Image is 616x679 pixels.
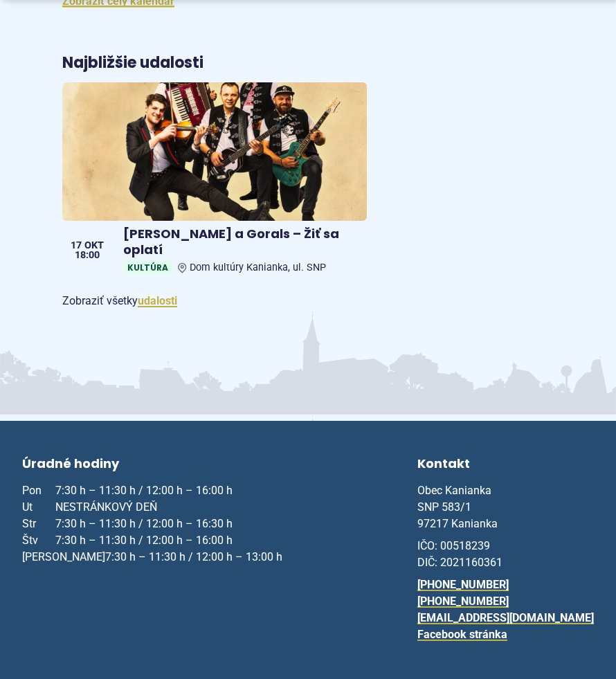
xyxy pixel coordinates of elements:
[84,241,104,251] span: okt
[22,482,55,499] span: Pon
[71,241,82,251] span: 17
[62,82,367,280] a: [PERSON_NAME] a Gorals – Žiť sa oplatí KultúraDom kultúry Kanianka, ul. SNP 17 okt 18:00
[190,262,326,273] span: Dom kultúry Kanianka, ul. SNP
[417,538,594,571] p: IČO: 00518239 DIČ: 2021160361
[417,578,509,591] a: [PHONE_NUMBER]
[417,628,507,641] a: Facebook stránka
[22,516,55,532] span: Str
[417,454,594,477] h3: Kontakt
[62,291,554,310] p: Zobraziť všetky
[22,499,55,516] span: Ut
[71,251,104,260] span: 18:00
[22,532,55,549] span: Štv
[22,454,282,477] h3: Úradné hodiny
[417,484,498,530] span: Obec Kanianka SNP 583/1 97217 Kanianka
[417,595,509,608] a: [PHONE_NUMBER]
[22,549,105,565] span: [PERSON_NAME]
[62,55,203,71] h3: Najbližšie udalosti
[22,482,282,565] p: 7:30 h – 11:30 h / 12:00 h – 16:00 h NESTRÁNKOVÝ DEŇ 7:30 h – 11:30 h / 12:00 h – 16:30 h 7:30 h ...
[123,226,361,257] h4: [PERSON_NAME] a Gorals – Žiť sa oplatí
[138,294,177,307] a: Zobraziť všetky udalosti
[123,260,172,275] span: Kultúra
[417,611,594,624] a: [EMAIL_ADDRESS][DOMAIN_NAME]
